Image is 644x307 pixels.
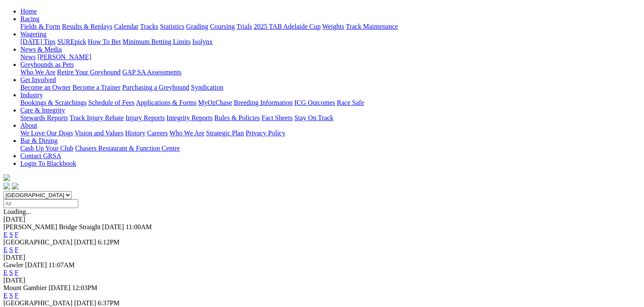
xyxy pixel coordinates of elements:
[20,114,68,121] a: Stewards Reports
[20,84,71,91] a: Become an Owner
[20,53,641,61] div: News & Media
[147,129,168,137] a: Careers
[3,292,8,299] a: E
[20,84,641,91] div: Get Involved
[20,15,39,22] a: Racing
[20,137,58,144] a: Bar & Dining
[140,23,158,30] a: Tracks
[169,129,205,137] a: Who We Are
[160,23,185,30] a: Statistics
[166,114,213,121] a: Integrity Reports
[122,69,182,76] a: GAP SA Assessments
[20,23,60,30] a: Fields & Form
[346,23,398,30] a: Track Maintenance
[20,46,62,53] a: News & Media
[15,292,19,299] a: F
[62,23,112,30] a: Results & Replays
[262,114,293,121] a: Fact Sheets
[9,269,13,276] a: S
[136,99,196,106] a: Applications & Forms
[20,107,65,114] a: Care & Integrity
[3,174,10,181] img: logo-grsa-white.png
[15,231,19,238] a: F
[3,223,100,230] span: [PERSON_NAME] Bridge Straight
[20,152,61,159] a: Contact GRSA
[234,99,293,106] a: Breeding Information
[72,284,97,291] span: 12:03PM
[49,261,75,269] span: 11:07AM
[75,145,180,152] a: Chasers Restaurant & Function Centre
[20,114,641,122] div: Care & Integrity
[37,53,91,60] a: [PERSON_NAME]
[246,129,285,137] a: Privacy Policy
[3,183,10,189] img: facebook.svg
[20,160,76,167] a: Login To Blackbook
[15,269,19,276] a: F
[20,69,55,76] a: Who We Are
[57,69,121,76] a: Retire Your Greyhound
[98,299,120,307] span: 6:37PM
[337,99,364,106] a: Race Safe
[3,299,72,307] span: [GEOGRAPHIC_DATA]
[122,38,191,45] a: Minimum Betting Limits
[15,246,19,253] a: F
[3,261,23,269] span: Gawler
[191,84,223,91] a: Syndication
[20,69,641,76] div: Greyhounds as Pets
[88,38,121,45] a: How To Bet
[114,23,138,30] a: Calendar
[3,231,8,238] a: E
[74,238,96,246] span: [DATE]
[322,23,344,30] a: Weights
[20,145,641,152] div: Bar & Dining
[74,299,96,307] span: [DATE]
[9,246,13,253] a: S
[20,129,641,137] div: About
[214,114,260,121] a: Rules & Policies
[20,91,43,99] a: Industry
[186,23,208,30] a: Grading
[20,38,641,46] div: Wagering
[20,76,56,83] a: Get Involved
[122,84,189,91] a: Purchasing a Greyhound
[192,38,213,45] a: Isolynx
[9,292,13,299] a: S
[9,231,13,238] a: S
[3,199,78,208] input: Select date
[3,254,641,261] div: [DATE]
[20,30,47,38] a: Wagering
[20,99,641,107] div: Industry
[20,129,73,137] a: We Love Our Dogs
[20,99,86,106] a: Bookings & Scratchings
[206,129,244,137] a: Strategic Plan
[75,129,123,137] a: Vision and Values
[236,23,252,30] a: Trials
[20,122,37,129] a: About
[126,223,152,230] span: 11:00AM
[20,53,36,60] a: News
[3,238,72,246] span: [GEOGRAPHIC_DATA]
[198,99,232,106] a: MyOzChase
[254,23,321,30] a: 2025 TAB Adelaide Cup
[294,114,333,121] a: Stay On Track
[20,8,37,15] a: Home
[88,99,134,106] a: Schedule of Fees
[49,284,71,291] span: [DATE]
[57,38,86,45] a: SUREpick
[20,23,641,30] div: Racing
[294,99,335,106] a: ICG Outcomes
[3,277,641,284] div: [DATE]
[20,145,73,152] a: Cash Up Your Club
[69,114,124,121] a: Track Injury Rebate
[20,38,55,45] a: [DATE] Tips
[125,114,165,121] a: Injury Reports
[125,129,145,137] a: History
[210,23,235,30] a: Coursing
[20,61,74,68] a: Greyhounds as Pets
[25,261,47,269] span: [DATE]
[3,246,8,253] a: E
[3,284,47,291] span: Mount Gambier
[102,223,124,230] span: [DATE]
[3,216,641,223] div: [DATE]
[3,208,31,215] span: Loading...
